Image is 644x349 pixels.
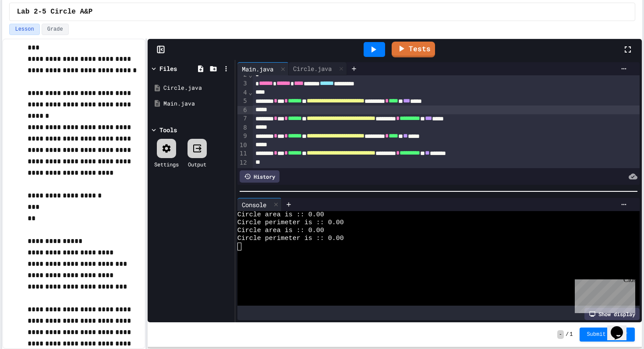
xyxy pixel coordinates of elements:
div: Circle.java [163,84,232,92]
div: 3 [237,79,248,88]
div: Main.java [163,99,232,108]
span: Circle perimeter is :: 0.00 [237,219,344,227]
div: 4 [237,88,248,97]
span: Circle perimeter is :: 0.00 [237,235,344,243]
button: Grade [42,24,69,35]
div: Files [159,64,177,73]
span: Fold line [248,71,253,78]
div: 12 [237,159,248,167]
div: Main.java [237,64,278,74]
iframe: chat widget [571,276,635,313]
div: 7 [237,114,248,123]
span: Circle area is :: 0.00 [237,227,324,235]
div: Console [237,200,271,209]
div: Show display [584,308,640,320]
iframe: chat widget [607,314,635,340]
div: 11 [237,149,248,158]
div: 8 [237,123,248,132]
span: Submit Answer [587,331,628,338]
div: Chat with us now!Close [4,4,60,56]
span: 1 [570,331,573,338]
button: Lesson [9,24,39,35]
span: Fold line [248,89,253,96]
div: 5 [237,97,248,106]
a: Tests [392,42,435,57]
span: / [566,331,569,338]
div: 13 [237,167,248,176]
span: Lab 2-5 Circle A&P [17,7,92,17]
div: Output [188,160,206,168]
button: Submit Answer [580,328,635,342]
div: History [240,170,280,183]
div: 2 [237,71,248,79]
div: Circle.java [289,64,336,73]
div: Tools [159,125,177,134]
span: Circle area is :: 0.00 [237,211,324,219]
div: Circle.java [289,62,347,75]
div: Main.java [237,62,289,75]
div: 6 [237,106,248,115]
div: 9 [237,132,248,141]
div: Settings [154,160,179,168]
div: Console [237,198,282,211]
div: 10 [237,141,248,150]
span: - [557,330,564,339]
